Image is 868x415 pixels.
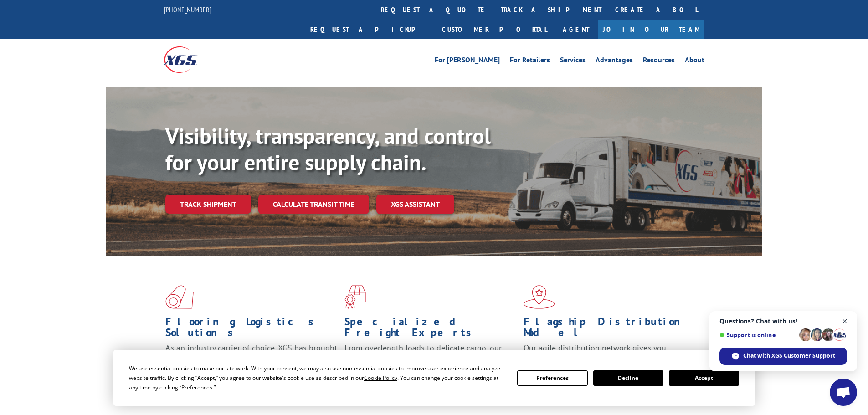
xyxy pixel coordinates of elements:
button: Decline [593,370,663,386]
a: Join Our Team [598,20,704,39]
button: Preferences [517,370,587,386]
a: Advantages [596,56,633,67]
span: Chat with XGS Customer Support [743,352,835,360]
span: Close chat [839,316,851,327]
div: Chat with XGS Customer Support [719,348,847,365]
a: Services [560,56,586,67]
h1: Specialized Freight Experts [344,316,517,343]
h1: Flagship Distribution Model [524,316,696,343]
span: Questions? Chat with us! [719,318,847,325]
a: About [685,56,704,67]
span: Preferences [181,384,212,391]
button: Accept [669,370,739,386]
a: For Retailers [510,56,550,67]
h1: Flooring Logistics Solutions [165,316,338,343]
img: xgs-icon-total-supply-chain-intelligence-red [165,285,194,309]
a: XGS ASSISTANT [376,195,454,214]
a: Resources [643,56,675,67]
img: xgs-icon-focused-on-flooring-red [344,285,366,309]
a: For [PERSON_NAME] [435,56,500,67]
a: Customer Portal [435,20,554,39]
a: Request a pickup [303,20,435,39]
div: Cookie Consent Prompt [113,350,755,406]
span: As an industry carrier of choice, XGS has brought innovation and dedication to flooring logistics... [165,343,337,375]
span: Support is online [719,332,796,338]
a: Calculate transit time [258,195,369,214]
div: Open chat [830,379,857,406]
div: We use essential cookies to make our site work. With your consent, we may also use non-essential ... [129,364,506,392]
p: From overlength loads to delicate cargo, our experienced staff knows the best way to move your fr... [344,343,517,383]
a: Track shipment [165,195,251,214]
img: xgs-icon-flagship-distribution-model-red [524,285,555,309]
span: Cookie Policy [364,374,397,382]
a: Agent [554,20,598,39]
b: Visibility, transparency, and control for your entire supply chain. [165,122,491,176]
span: Our agile distribution network gives you nationwide inventory management on demand. [524,343,691,364]
a: [PHONE_NUMBER] [164,5,211,14]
